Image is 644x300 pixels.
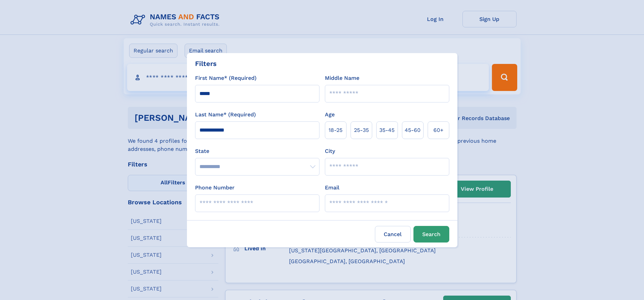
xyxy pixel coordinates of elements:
label: First Name* (Required) [195,74,257,82]
span: 25‑35 [354,126,369,134]
span: 60+ [433,126,444,134]
label: Middle Name [325,74,359,82]
label: Last Name* (Required) [195,111,256,119]
span: 35‑45 [379,126,395,134]
label: City [325,147,335,155]
label: Phone Number [195,184,235,192]
span: 45‑60 [405,126,421,134]
label: Age [325,111,335,119]
label: State [195,147,319,155]
button: Search [413,226,449,243]
span: 18‑25 [329,126,342,134]
div: Filters [195,59,217,69]
label: Cancel [375,226,411,243]
label: Email [325,184,339,192]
